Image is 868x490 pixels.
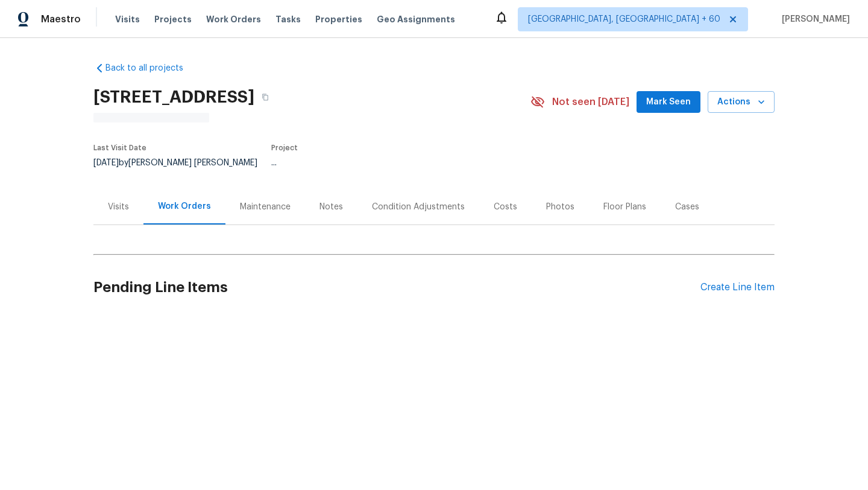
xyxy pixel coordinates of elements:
[315,13,362,25] span: Properties
[319,201,343,213] div: Notes
[93,159,119,167] span: [DATE]
[254,86,276,108] button: Copy Address
[700,282,775,293] div: Create Line Item
[271,144,298,151] span: Project
[271,159,502,167] div: ...
[108,201,129,213] div: Visits
[41,13,81,25] span: Maestro
[158,200,211,212] div: Work Orders
[93,62,209,74] a: Back to all projects
[93,91,254,103] h2: [STREET_ADDRESS]
[240,201,291,213] div: Maintenance
[93,144,146,151] span: Last Visit Date
[93,259,700,316] h2: Pending Line Items
[372,201,465,213] div: Condition Adjustments
[494,201,517,213] div: Costs
[275,15,301,24] span: Tasks
[154,13,192,25] span: Projects
[206,13,261,25] span: Work Orders
[637,91,700,113] button: Mark Seen
[115,13,140,25] span: Visits
[777,13,850,25] span: [PERSON_NAME]
[646,95,691,110] span: Mark Seen
[528,13,720,25] span: [GEOGRAPHIC_DATA], [GEOGRAPHIC_DATA] + 60
[377,13,455,25] span: Geo Assignments
[546,201,574,213] div: Photos
[708,91,775,113] button: Actions
[717,95,765,110] span: Actions
[675,201,699,213] div: Cases
[603,201,646,213] div: Floor Plans
[93,159,271,182] div: by [PERSON_NAME] [PERSON_NAME]
[552,96,629,108] span: Not seen [DATE]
